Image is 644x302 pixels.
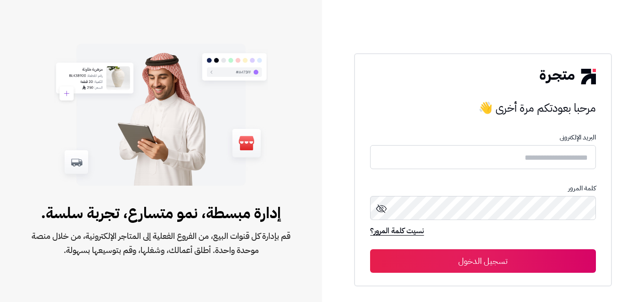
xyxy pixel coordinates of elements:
[370,98,595,117] h3: مرحبا بعودتكم مرة أخرى 👋
[370,225,424,238] a: نسيت كلمة المرور؟
[370,134,595,141] p: البريد الإلكترونى
[540,69,595,84] img: logo-2.png
[370,249,595,273] button: تسجيل الدخول
[30,229,292,257] span: قم بإدارة كل قنوات البيع، من الفروع الفعلية إلى المتاجر الإلكترونية، من خلال منصة موحدة واحدة. أط...
[370,185,595,192] p: كلمة المرور
[30,202,292,224] span: إدارة مبسطة، نمو متسارع، تجربة سلسة.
